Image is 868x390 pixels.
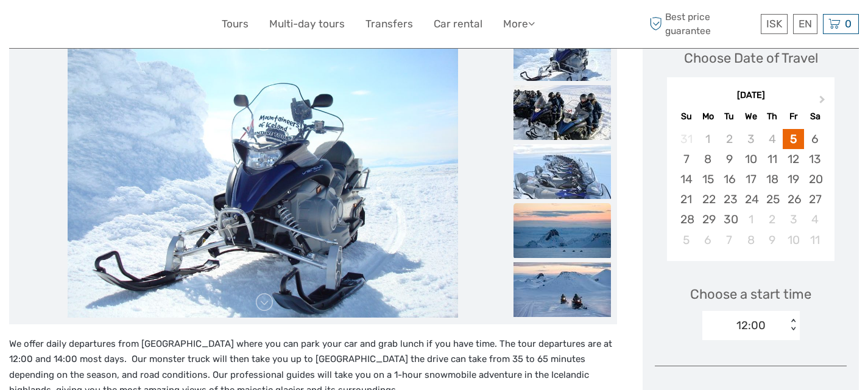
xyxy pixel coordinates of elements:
[740,189,761,209] div: Choose Wednesday, September 24th, 2025
[676,108,697,125] div: Su
[690,285,811,304] span: Choose a start time
[697,149,719,169] div: Choose Monday, September 8th, 2025
[783,189,804,209] div: Choose Friday, September 26th, 2025
[697,129,719,149] div: Not available Monday, September 1st, 2025
[788,319,798,332] div: < >
[804,129,825,149] div: Choose Saturday, September 6th, 2025
[719,149,740,169] div: Choose Tuesday, September 9th, 2025
[843,18,853,30] span: 0
[761,149,783,169] div: Choose Thursday, September 11th, 2025
[783,129,804,149] div: Choose Friday, September 5th, 2025
[761,108,783,125] div: Th
[676,149,697,169] div: Choose Sunday, September 7th, 2025
[783,209,804,229] div: Choose Friday, October 3rd, 2025
[783,169,804,189] div: Choose Friday, September 19th, 2025
[719,189,740,209] div: Choose Tuesday, September 23rd, 2025
[761,129,783,149] div: Not available Thursday, September 4th, 2025
[697,230,719,250] div: Choose Monday, October 6th, 2025
[676,169,697,189] div: Choose Sunday, September 14th, 2025
[804,149,825,169] div: Choose Saturday, September 13th, 2025
[804,108,825,125] div: Sa
[667,89,834,102] div: [DATE]
[513,262,611,317] img: c2e20eff45dc4971b2cb68c02d4f1ced_slider_thumbnail.jpg
[697,209,719,229] div: Choose Monday, September 29th, 2025
[365,15,413,33] a: Transfers
[697,108,719,125] div: Mo
[671,129,830,250] div: month 2025-09
[68,26,457,318] img: 7d6b9966894244558e48eadc88c6cf4e_main_slider.jpg
[740,230,761,250] div: Choose Wednesday, October 8th, 2025
[740,149,761,169] div: Choose Wednesday, September 10th, 2025
[740,108,761,125] div: We
[761,169,783,189] div: Choose Thursday, September 18th, 2025
[814,92,833,112] button: Next Month
[761,209,783,229] div: Choose Thursday, October 2nd, 2025
[761,230,783,250] div: Choose Thursday, October 9th, 2025
[676,189,697,209] div: Choose Sunday, September 21st, 2025
[793,14,817,34] div: EN
[804,169,825,189] div: Choose Saturday, September 20th, 2025
[740,169,761,189] div: Choose Wednesday, September 17th, 2025
[646,10,758,37] span: Best price guarantee
[783,230,804,250] div: Choose Friday, October 10th, 2025
[513,203,611,258] img: 159892f02703465eb6f1aca5f83bbc69_slider_thumbnail.jpg
[697,169,719,189] div: Choose Monday, September 15th, 2025
[740,129,761,149] div: Not available Wednesday, September 3rd, 2025
[740,209,761,229] div: Choose Wednesday, October 1st, 2025
[719,209,740,229] div: Choose Tuesday, September 30th, 2025
[804,209,825,229] div: Choose Saturday, October 4th, 2025
[676,230,697,250] div: Choose Sunday, October 5th, 2025
[736,318,766,333] div: 12:00
[766,18,782,30] span: ISK
[434,15,482,33] a: Car rental
[761,189,783,209] div: Choose Thursday, September 25th, 2025
[804,230,825,250] div: Choose Saturday, October 11th, 2025
[719,108,740,125] div: Tu
[513,26,611,81] img: 7d6b9966894244558e48eadc88c6cf4e_slider_thumbnail.jpg
[719,230,740,250] div: Choose Tuesday, October 7th, 2025
[719,169,740,189] div: Choose Tuesday, September 16th, 2025
[222,15,249,33] a: Tours
[17,21,138,31] p: We're away right now. Please check back later!
[676,129,697,149] div: Not available Sunday, August 31st, 2025
[804,189,825,209] div: Choose Saturday, September 27th, 2025
[140,19,155,33] button: Open LiveChat chat widget
[513,85,611,140] img: d1103596fe434076894fede8ef681890_slider_thumbnail.jpg
[684,49,818,68] div: Choose Date of Travel
[503,15,535,33] a: More
[719,129,740,149] div: Not available Tuesday, September 2nd, 2025
[783,149,804,169] div: Choose Friday, September 12th, 2025
[513,144,611,199] img: a662909e57874bb8a24ac8d14b57afe6_slider_thumbnail.jpg
[697,189,719,209] div: Choose Monday, September 22nd, 2025
[269,15,345,33] a: Multi-day tours
[783,108,804,125] div: Fr
[676,209,697,229] div: Choose Sunday, September 28th, 2025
